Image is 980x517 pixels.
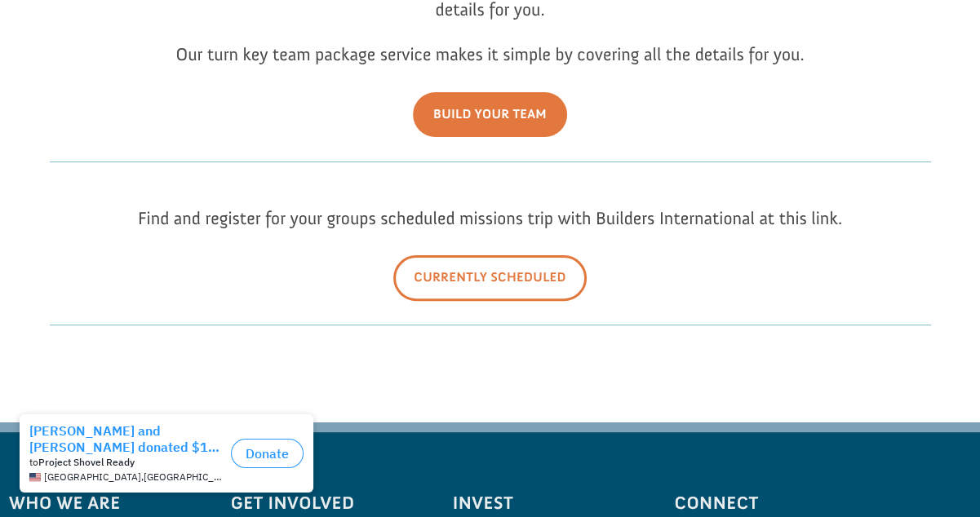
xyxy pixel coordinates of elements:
[674,489,971,516] span: Connect
[44,65,224,77] span: [GEOGRAPHIC_DATA] , [GEOGRAPHIC_DATA]
[38,50,135,62] strong: Project Shovel Ready
[231,33,304,62] button: Donate
[29,65,41,77] img: US.png
[138,207,842,229] span: Find and register for your groups scheduled missions trip with Builders International at this link.
[175,43,804,65] span: Our turn key team package service makes it simple by covering all the details for you.
[413,92,567,137] a: Build Your Team
[393,255,587,300] a: Currently Scheduled
[453,489,639,516] span: Invest
[29,51,224,62] div: to
[29,16,224,49] div: [PERSON_NAME] and [PERSON_NAME] donated $120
